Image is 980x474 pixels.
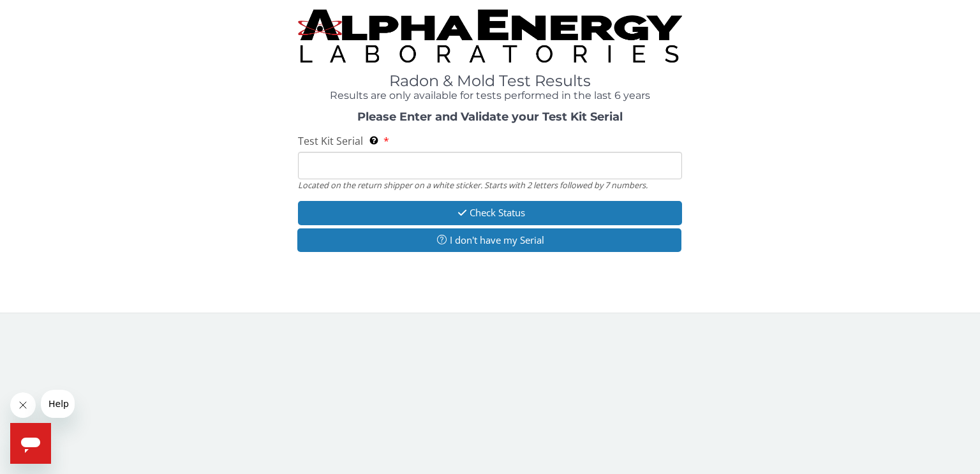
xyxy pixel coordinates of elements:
[41,390,75,418] iframe: Message from company
[298,90,682,101] h4: Results are only available for tests performed in the last 6 years
[10,392,36,418] iframe: Close message
[357,110,623,124] strong: Please Enter and Validate your Test Kit Serial
[297,228,681,252] button: I don't have my Serial
[298,201,682,225] button: Check Status
[298,10,682,63] img: TightCrop.jpg
[298,179,682,191] div: Located on the return shipper on a white sticker. Starts with 2 letters followed by 7 numbers.
[298,134,363,148] span: Test Kit Serial
[298,73,682,89] h1: Radon & Mold Test Results
[10,423,51,464] iframe: Button to launch messaging window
